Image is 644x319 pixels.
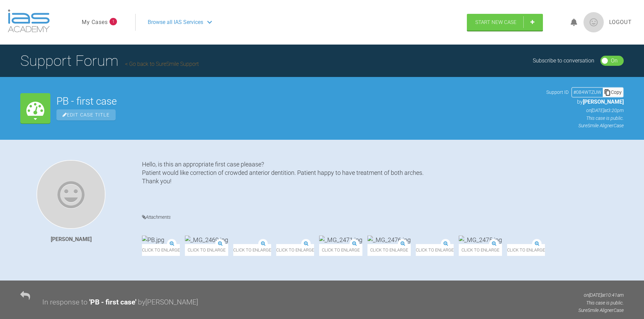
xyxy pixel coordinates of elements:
div: Subscribe to conversation [533,56,594,65]
span: [PERSON_NAME] [583,99,624,105]
div: by [PERSON_NAME] [138,297,198,308]
a: Start New Case [467,14,543,31]
p: SureSmile Aligner Case [546,122,624,129]
span: Click to enlarge [367,244,411,256]
span: Browse all IAS Services [148,18,203,27]
span: 1 [110,18,117,25]
span: Click to enlarge [142,244,180,256]
span: Click to enlarge [416,244,454,256]
p: on [DATE] at 10:41am [578,291,624,299]
span: Click to enlarge [276,244,314,256]
h1: Support Forum [20,49,199,73]
img: _MG_2471.jpg [319,236,362,244]
a: Logout [609,18,632,27]
p: by [546,98,624,106]
img: _MG_2476.jpg [367,236,411,244]
h4: Attachments [142,213,624,221]
span: Click to enlarge [319,244,362,256]
span: Click to enlarge [233,244,271,256]
div: Hello, is this an appropriate first case pleaase? Patient would like correction of crowded anteri... [142,160,624,203]
p: This case is public. [546,114,624,122]
img: _MG_2475.jpg [459,236,502,244]
span: Click to enlarge [185,244,228,256]
img: PB.jpg [142,236,164,244]
a: My Cases [82,18,108,27]
div: On [611,56,618,65]
div: Copy [603,88,623,97]
p: This case is public. [578,299,624,307]
h2: PB - first case [56,96,540,106]
img: logo-light.3e3ef733.png [8,9,50,32]
span: Start New Case [475,19,517,25]
img: profile.png [583,12,604,32]
p: on [DATE] at 3:20pm [546,107,624,114]
div: [PERSON_NAME] [51,235,92,244]
p: SureSmile Aligner Case [578,307,624,314]
div: ' PB - first case ' [89,297,136,308]
span: Click to enlarge [459,244,502,256]
span: Click to enlarge [507,244,545,256]
div: In response to [42,297,88,308]
img: _MG_2469.jpg [185,236,228,244]
div: # 084WTZUW [572,88,603,96]
img: Zoe Buontempo [37,160,105,229]
span: Support ID [546,88,569,96]
span: Edit Case Title [56,109,116,121]
a: Go back to SureSmile Support [125,61,199,67]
